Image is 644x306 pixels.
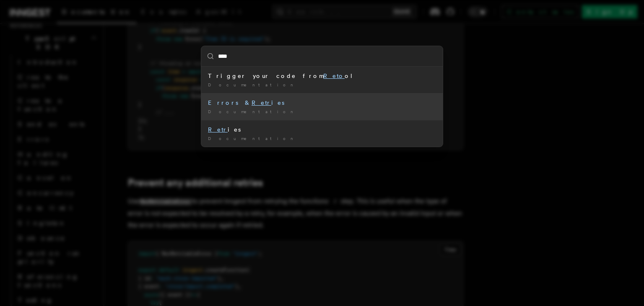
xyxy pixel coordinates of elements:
div: ies [208,125,436,134]
span: Documentation [208,82,296,87]
span: Documentation [208,109,296,114]
div: Trigger your code from ol [208,72,436,80]
mark: Reto [323,73,345,79]
div: Errors & ies [208,99,436,107]
mark: Retr [252,99,271,106]
span: Documentation [208,136,296,141]
mark: Retr [208,126,228,133]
